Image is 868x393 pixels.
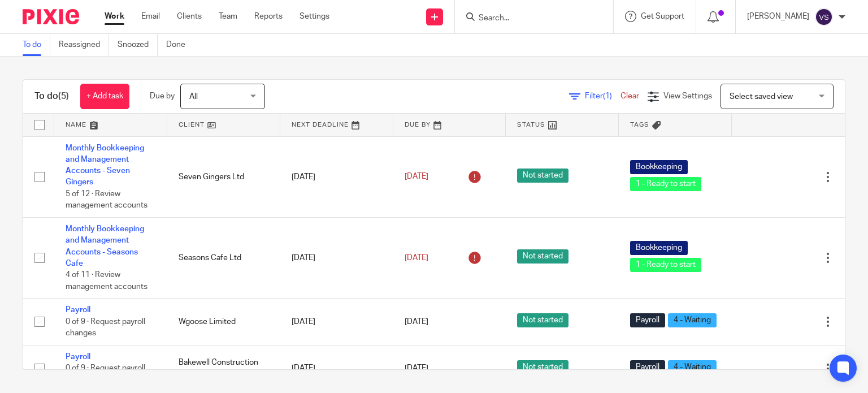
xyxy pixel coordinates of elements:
span: (1) [603,92,612,100]
span: (5) [58,92,69,101]
a: To do [23,34,50,56]
span: Not started [517,169,568,183]
span: 5 of 12 · Review management accounts [66,190,147,210]
a: Payroll [66,353,90,361]
a: Snoozed [118,34,158,56]
td: Wgoose Limited [167,299,280,345]
a: Monthly Bookkeeping and Management Accounts - Seasons Cafe [66,225,144,267]
p: Due by [150,90,175,102]
span: [DATE] [405,254,428,262]
span: 4 - Waiting [668,313,717,327]
td: Bakewell Construction Ltd [167,345,280,391]
a: Clear [620,92,639,100]
a: + Add task [80,84,129,109]
td: Seasons Cafe Ltd [167,217,280,298]
span: All [189,93,198,101]
td: [DATE] [280,136,393,217]
a: Settings [300,11,329,22]
span: 1 - Ready to start [630,258,701,272]
a: Reports [254,11,283,22]
span: 0 of 9 · Request payroll changes [66,318,145,338]
a: Email [141,11,160,22]
td: [DATE] [280,217,393,298]
td: Seven Gingers Ltd [167,136,280,217]
span: Select saved view [730,93,793,101]
a: Done [166,34,194,56]
span: 1 - Ready to start [630,177,701,191]
span: Not started [517,249,568,264]
span: Payroll [630,360,665,374]
td: [DATE] [280,345,393,391]
a: Reassigned [59,34,109,56]
a: Team [219,11,237,22]
a: Monthly Bookkeeping and Management Accounts - Seven Gingers [66,144,144,187]
span: Payroll [630,313,665,327]
span: 4 - Waiting [668,360,717,374]
img: Pixie [23,9,79,24]
p: [PERSON_NAME] [747,11,809,22]
span: Bookkeeping [630,160,688,174]
td: [DATE] [280,299,393,345]
span: View Settings [663,92,712,100]
span: Not started [517,360,568,374]
a: Work [105,11,124,22]
span: 0 of 9 · Request payroll changes [66,364,145,384]
h1: To do [34,90,69,102]
span: Get Support [641,12,684,20]
span: Tags [630,122,649,128]
span: Not started [517,313,568,327]
span: Filter [585,92,620,100]
a: Payroll [66,306,90,314]
span: [DATE] [405,173,428,181]
input: Search [478,14,579,24]
img: svg%3E [815,8,833,26]
a: Clients [177,11,202,22]
span: [DATE] [405,364,428,372]
span: Bookkeeping [630,241,688,255]
span: [DATE] [405,318,428,326]
span: 4 of 11 · Review management accounts [66,271,147,291]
